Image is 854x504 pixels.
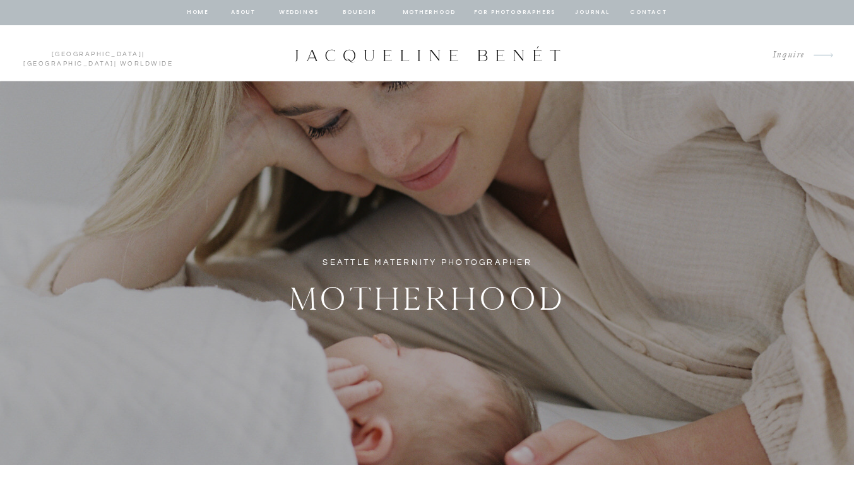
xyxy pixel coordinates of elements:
[629,7,669,18] a: contact
[474,7,556,18] a: for photographers
[226,273,629,317] h2: Motherhood
[186,7,210,18] a: home
[52,51,143,57] a: [GEOGRAPHIC_DATA]
[403,7,455,18] a: Motherhood
[18,50,179,57] p: | | Worldwide
[573,7,612,18] a: journal
[342,7,378,18] a: BOUDOIR
[310,255,545,270] h1: Seattle Maternity Photographer
[230,7,257,18] a: about
[278,7,321,18] a: Weddings
[23,61,114,67] a: [GEOGRAPHIC_DATA]
[762,47,805,64] a: Inquire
